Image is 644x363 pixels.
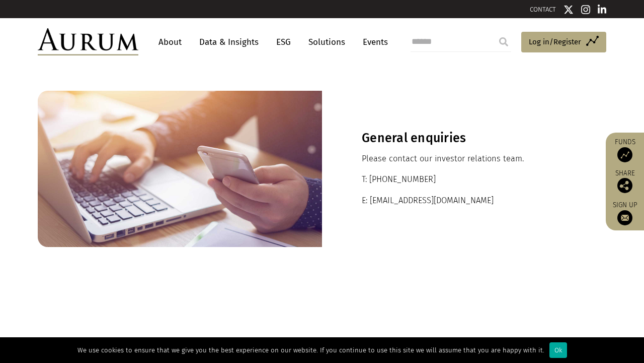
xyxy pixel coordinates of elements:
[362,152,567,165] p: Please contact our investor relations team.
[581,5,590,15] img: Instagram icon
[38,28,138,55] img: Aurum
[549,342,567,358] div: Ok
[358,33,388,51] a: Events
[494,32,514,52] input: Submit
[598,5,607,15] img: Linkedin icon
[362,194,567,207] p: E: [EMAIL_ADDRESS][DOMAIN_NAME]
[563,5,574,15] img: Twitter icon
[153,33,187,51] a: About
[362,131,567,146] h3: General enquiries
[362,173,567,186] p: T: [PHONE_NUMBER]
[303,33,350,51] a: Solutions
[611,138,639,162] a: Funds
[611,201,639,225] a: Sign up
[271,33,296,51] a: ESG
[529,36,581,48] span: Log in/Register
[521,32,606,53] a: Log in/Register
[611,170,639,193] div: Share
[530,6,556,13] a: CONTACT
[617,178,632,193] img: Share this post
[617,147,632,162] img: Access Funds
[617,210,632,225] img: Sign up to our newsletter
[194,33,264,51] a: Data & Insights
